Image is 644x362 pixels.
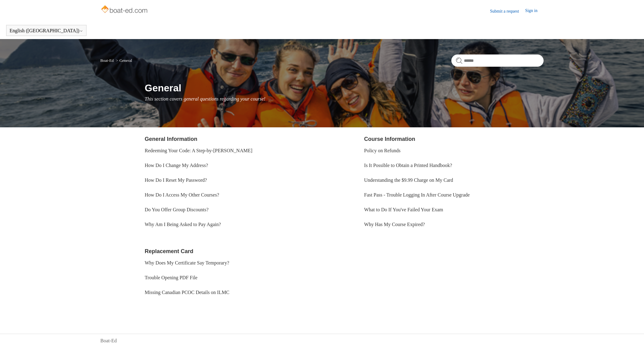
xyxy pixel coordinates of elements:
[145,275,197,280] a: Trouble Opening PDF File
[364,136,415,142] a: Course Information
[623,341,639,357] div: Live chat
[100,58,114,63] a: Boat-Ed
[145,207,208,212] a: Do You Offer Group Discounts?
[145,248,193,254] a: Replacement Card
[145,163,208,168] a: How Do I Change My Address?
[490,8,525,14] a: Submit a request
[115,58,132,63] li: General
[364,207,443,212] a: What to Do If You've Failed Your Exam
[100,4,149,16] img: Boat-Ed Help Center home page
[364,222,425,227] a: Why Has My Course Expired?
[145,148,252,153] a: Redeeming Your Code: A Step-by-[PERSON_NAME]
[525,7,544,15] a: Sign in
[100,58,115,63] li: Boat-Ed
[451,54,544,67] input: Search
[100,337,117,344] a: Boat-Ed
[145,222,221,227] a: Why Am I Being Asked to Pay Again?
[145,290,229,295] a: Missing Canadian PCOC Details on ILMC
[364,192,470,197] a: Fast Pass - Trouble Logging In After Course Upgrade
[145,192,219,197] a: How Do I Access My Other Courses?
[145,136,197,142] a: General Information
[145,260,229,265] a: Why Does My Certificate Say Temporary?
[145,81,544,95] h1: General
[364,177,453,183] a: Understanding the $9.99 Charge on My Card
[145,177,207,183] a: How Do I Reset My Password?
[10,28,83,34] button: English ([GEOGRAPHIC_DATA])
[364,163,452,168] a: Is It Possible to Obtain a Printed Handbook?
[145,95,544,103] p: This section covers general questions regarding your course!
[364,148,400,153] a: Policy on Refunds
